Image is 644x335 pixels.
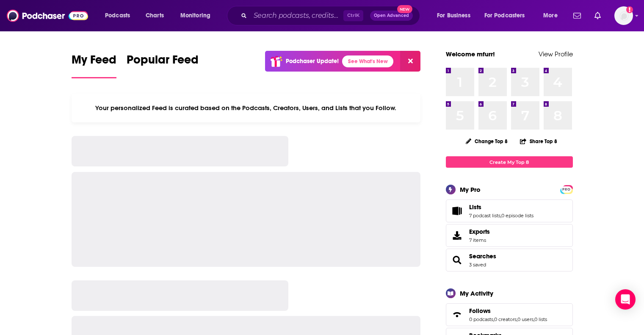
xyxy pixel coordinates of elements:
span: , [500,213,501,219]
button: Show profile menu [614,6,633,25]
span: , [493,316,494,322]
a: Charts [140,9,169,22]
a: Lists [469,203,533,211]
a: See What's New [342,55,393,67]
span: 7 items [469,237,490,243]
div: Open Intercom Messenger [615,289,636,310]
span: Exports [469,228,490,235]
button: open menu [537,9,568,22]
a: Show notifications dropdown [591,8,604,23]
a: 0 lists [534,316,547,322]
span: , [533,316,534,322]
a: Lists [449,205,466,217]
img: Podchaser - Follow, Share and Rate Podcasts [7,8,88,24]
div: Search podcasts, credits, & more... [235,6,428,25]
span: Follows [469,307,491,315]
div: My Pro [460,185,481,194]
a: Popular Feed [127,53,199,78]
button: open menu [174,9,221,22]
span: Logged in as mfurr [614,6,633,25]
a: Exports [446,224,573,247]
div: My Activity [460,289,493,297]
span: , [517,316,517,322]
span: PRO [561,186,572,193]
a: 0 users [517,316,533,322]
button: Open AdvancedNew [370,11,413,21]
span: New [397,5,412,13]
a: Follows [449,309,466,321]
button: open menu [99,9,141,22]
a: Show notifications dropdown [570,8,584,23]
span: Podcasts [105,10,130,22]
span: Popular Feed [127,53,199,72]
a: My Feed [72,53,116,78]
span: Follows [446,303,573,326]
input: Search podcasts, credits, & more... [250,9,343,22]
svg: Add a profile image [626,6,633,13]
span: Monitoring [180,10,210,22]
span: Lists [469,203,481,211]
a: Follows [469,307,547,315]
a: 0 podcasts [469,316,493,322]
a: 3 saved [469,262,486,268]
a: Searches [449,254,466,266]
button: open menu [431,9,481,22]
a: Create My Top 8 [446,156,573,168]
a: 0 creators [494,316,517,322]
span: My Feed [72,53,116,72]
img: User Profile [614,6,633,25]
a: 0 episode lists [501,213,533,219]
p: Podchaser Update! [286,58,339,65]
a: 7 podcast lists [469,213,500,219]
span: Searches [446,249,573,271]
button: Change Top 8 [461,136,513,147]
span: Lists [446,199,573,222]
span: Charts [146,10,164,22]
span: Ctrl K [343,10,363,21]
div: Your personalized Feed is curated based on the Podcasts, Creators, Users, and Lists that you Follow. [72,94,421,122]
span: Open Advanced [374,14,409,18]
a: Welcome mfurr! [446,50,495,58]
a: PRO [561,186,572,192]
a: Searches [469,252,496,260]
span: For Business [437,10,470,22]
a: View Profile [539,50,573,58]
span: Exports [449,230,466,241]
span: More [543,10,558,22]
span: For Podcasters [484,10,525,22]
button: open menu [479,9,537,22]
button: Share Top 8 [520,133,558,150]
